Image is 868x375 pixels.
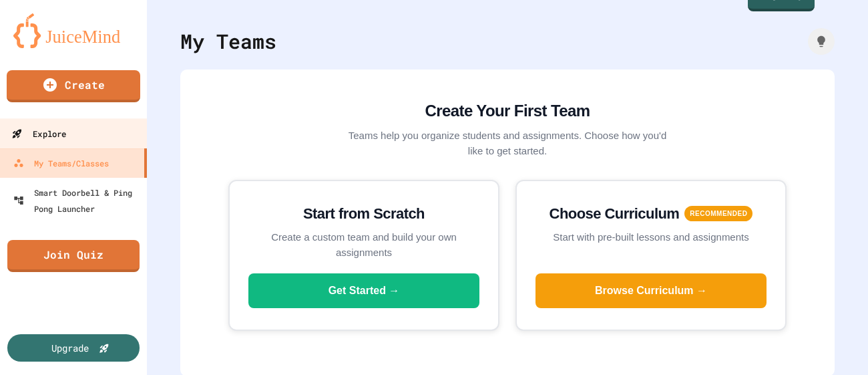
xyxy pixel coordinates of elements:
img: logo-orange.svg [13,13,134,48]
h2: Create Your First Team [347,99,668,123]
h3: Start from Scratch [248,203,479,225]
div: My Teams [180,26,276,56]
button: Browse Curriculum → [535,273,767,308]
div: Upgrade [51,341,89,355]
p: Teams help you organize students and assignments. Choose how you'd like to get started. [347,128,668,158]
h3: Choose Curriculum [550,203,680,225]
div: My Teams/Classes [13,155,109,171]
div: How it works [808,28,835,55]
a: Create [7,70,140,102]
p: Start with pre-built lessons and assignments [535,230,767,245]
div: Smart Doorbell & Ping Pong Launcher [13,184,142,217]
button: Get Started → [248,273,479,308]
div: Explore [11,126,66,142]
a: Join Quiz [7,240,140,272]
p: Create a custom team and build your own assignments [248,230,479,260]
span: RECOMMENDED [684,206,752,221]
